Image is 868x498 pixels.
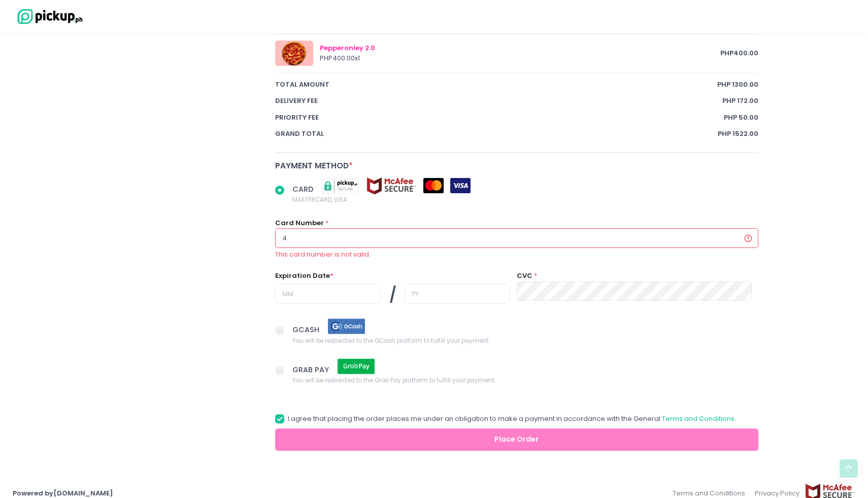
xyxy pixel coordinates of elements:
label: Card Number [275,218,324,228]
div: This card number is not valid. [275,250,758,260]
img: mastercard [423,178,444,193]
label: Expiration Date [275,271,333,281]
img: logo [13,8,84,25]
span: Grand total [275,129,718,139]
span: PHP 172.00 [722,96,758,106]
div: PHP 400.00 x 1 [320,53,720,63]
span: PHP 1300.00 [717,80,758,90]
span: PHP 1522.00 [718,129,758,139]
a: Powered by[DOMAIN_NAME] [13,488,113,498]
div: Pepperonley 2.0 [320,43,720,53]
button: Place Order [275,429,758,451]
label: I agree that placing the order places me under an obligation to make a payment in accordance with... [275,414,736,424]
span: CARD [292,184,315,194]
input: MM [275,284,381,303]
span: You will be redirected to the GCash platform to fulfill your payment. [292,335,490,345]
a: Terms and Conditions [662,414,735,423]
span: Priority Fee [275,113,724,123]
img: grab pay [331,358,382,375]
label: CVC [517,271,532,281]
span: PHP 400.00 [720,48,758,58]
img: mcafee-secure [366,177,417,195]
span: PHP 50.00 [724,113,758,123]
img: pickupsecure [315,177,366,195]
span: GRAB PAY [292,364,331,374]
div: Payment Method [275,160,758,171]
span: Delivery Fee [275,96,722,106]
img: visa [450,178,471,193]
span: You will be redirected to the Grab Pay platform to fulfill your payment. [292,375,495,385]
input: Card Number [275,228,758,247]
span: GCASH [292,325,321,335]
span: / [389,284,396,306]
img: gcash [321,317,372,335]
span: total amount [275,80,717,90]
input: YY [405,284,510,303]
span: MASTERCARD, VISA [292,195,471,205]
